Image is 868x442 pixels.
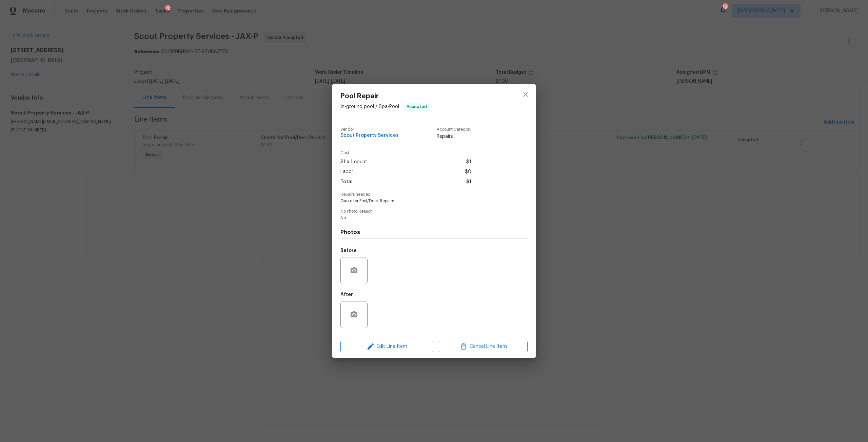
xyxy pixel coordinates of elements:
span: Repairs needed [340,192,528,197]
span: Repairs [437,133,471,140]
h5: Before [340,248,357,253]
span: Scout Property Services [340,133,399,138]
span: Total [340,177,353,187]
span: Vendor [340,127,399,132]
span: Quote for Pool/Deck Repairs [340,198,509,204]
span: No Photo Reason [340,209,528,214]
span: Labor [340,167,353,177]
span: $1 [466,157,471,167]
span: Pool Repair [340,92,430,100]
div: 1 [165,5,171,12]
span: In-ground pool / Spa - Pool [340,104,399,109]
button: Edit Line Item [340,341,433,353]
h5: After [340,292,353,297]
span: $1 [466,177,471,187]
span: Cancel Line Item [441,342,526,351]
span: No [340,215,509,221]
div: 13 [723,4,727,11]
span: Accepted [404,103,430,110]
button: Cancel Line Item [439,341,528,353]
span: $1 x 1 count [340,157,367,167]
span: Account Category [437,127,471,132]
button: close [517,86,534,103]
span: Edit Line Item [342,342,431,351]
span: Cost [340,151,471,155]
h4: Photos [340,229,528,236]
span: $0 [465,167,471,177]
